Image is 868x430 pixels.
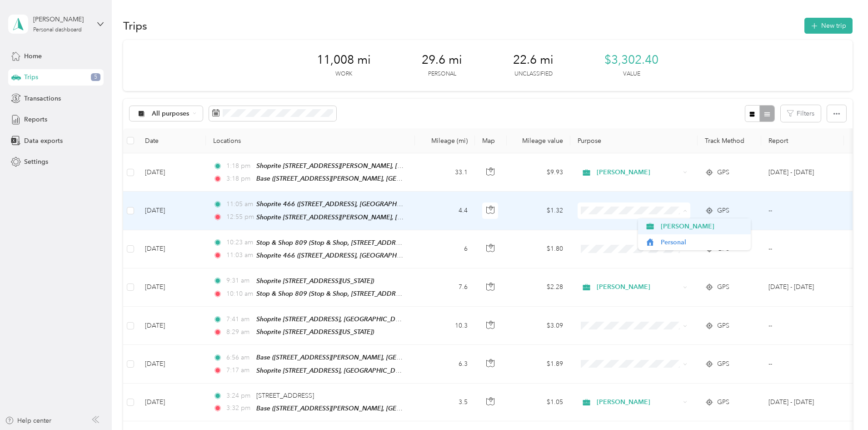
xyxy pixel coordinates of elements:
p: Unclassified [514,70,553,78]
span: Stop & Shop 809 (Stop & Shop, [STREET_ADDRESS], [GEOGRAPHIC_DATA], [US_STATE]) [256,290,513,298]
th: Date [138,128,206,153]
span: Shoprite 466 ([STREET_ADDRESS], [GEOGRAPHIC_DATA], [US_STATE]) [256,200,461,208]
span: Personal [661,238,745,247]
td: -- [761,230,844,268]
p: Value [623,70,640,78]
span: 5 [91,73,100,81]
span: $3,302.40 [604,53,658,67]
span: 6:56 am [226,353,252,363]
td: $1.05 [507,384,570,421]
span: Base ([STREET_ADDRESS][PERSON_NAME], [GEOGRAPHIC_DATA], [US_STATE]) [256,175,487,182]
td: 3.5 [415,384,475,421]
span: 11,008 mi [317,53,371,67]
span: [PERSON_NAME] [661,222,745,231]
span: [PERSON_NAME] [597,282,680,292]
td: Sep 16 - 30, 2025 [761,268,844,307]
button: Help center [5,416,51,425]
td: Sep 16 - 30, 2025 [761,153,844,192]
span: GPS [717,321,729,331]
span: Base ([STREET_ADDRESS][PERSON_NAME], [GEOGRAPHIC_DATA], [US_STATE]) [256,354,487,361]
span: Transactions [24,94,61,103]
span: 7:17 am [226,365,252,375]
td: [DATE] [138,192,206,230]
span: Trips [24,72,38,82]
th: Report [761,128,844,153]
td: 6.3 [415,345,475,383]
button: New trip [804,18,853,34]
td: [DATE] [138,268,206,307]
span: Reports [24,115,47,124]
td: Sep 16 - 30, 2025 [761,384,844,421]
th: Purpose [570,128,698,153]
td: [DATE] [138,153,206,192]
span: 1:18 pm [226,161,252,171]
span: 3:18 pm [226,174,252,184]
p: Personal [428,70,456,78]
td: 33.1 [415,153,475,192]
span: Shoprite 466 ([STREET_ADDRESS], [GEOGRAPHIC_DATA], [US_STATE]) [256,252,461,259]
span: GPS [717,167,729,177]
span: 3:24 pm [226,391,252,401]
div: Personal dashboard [33,27,82,33]
span: Settings [24,157,48,167]
th: Locations [206,128,415,153]
td: -- [761,192,844,230]
span: [STREET_ADDRESS] [256,392,314,400]
div: [PERSON_NAME] [33,15,90,24]
span: [PERSON_NAME] [597,397,680,407]
td: [DATE] [138,384,206,421]
h1: Trips [123,21,147,30]
p: Work [335,70,352,78]
td: 7.6 [415,268,475,307]
td: $3.09 [507,307,570,345]
span: Shoprite [STREET_ADDRESS][US_STATE]) [256,277,374,284]
span: GPS [717,359,729,369]
span: GPS [717,206,729,216]
button: Filters [781,105,821,122]
span: GPS [717,397,729,407]
td: $1.32 [507,192,570,230]
span: [PERSON_NAME] [597,167,680,177]
span: All purposes [152,111,190,117]
span: 11:05 am [226,199,252,209]
th: Map [475,128,507,153]
span: 10:23 am [226,238,252,248]
span: Base ([STREET_ADDRESS][PERSON_NAME], [GEOGRAPHIC_DATA], [US_STATE]) [256,405,487,412]
td: $1.89 [507,345,570,383]
span: 11:03 am [226,250,252,260]
th: Track Method [698,128,761,153]
span: 12:55 pm [226,212,252,222]
span: Shoprite [STREET_ADDRESS], [GEOGRAPHIC_DATA], [US_STATE]) [256,315,445,323]
td: [DATE] [138,307,206,345]
span: 29.6 mi [422,53,462,67]
th: Mileage value [507,128,570,153]
span: 7:41 am [226,314,252,324]
span: 8:29 am [226,327,252,337]
td: 6 [415,230,475,268]
span: 22.6 mi [513,53,554,67]
span: Shoprite [STREET_ADDRESS][PERSON_NAME], [GEOGRAPHIC_DATA], [US_STATE]) [256,213,496,221]
td: $2.28 [507,268,570,307]
iframe: Everlance-gr Chat Button Frame [817,379,868,430]
td: -- [761,345,844,383]
span: 3:32 pm [226,403,252,413]
td: $1.80 [507,230,570,268]
td: 10.3 [415,307,475,345]
td: 4.4 [415,192,475,230]
span: 10:10 am [226,289,252,299]
span: Home [24,51,42,61]
span: 9:31 am [226,276,252,286]
td: $9.93 [507,153,570,192]
th: Mileage (mi) [415,128,475,153]
td: [DATE] [138,230,206,268]
td: -- [761,307,844,345]
span: Data exports [24,136,63,146]
span: Shoprite [STREET_ADDRESS], [GEOGRAPHIC_DATA], [US_STATE]) [256,367,445,374]
td: [DATE] [138,345,206,383]
span: GPS [717,282,729,292]
span: Shoprite [STREET_ADDRESS][PERSON_NAME], [GEOGRAPHIC_DATA], [US_STATE]) [256,162,496,170]
span: Shoprite [STREET_ADDRESS][US_STATE]) [256,328,374,335]
span: Stop & Shop 809 (Stop & Shop, [STREET_ADDRESS], [GEOGRAPHIC_DATA], [US_STATE]) [256,239,513,247]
